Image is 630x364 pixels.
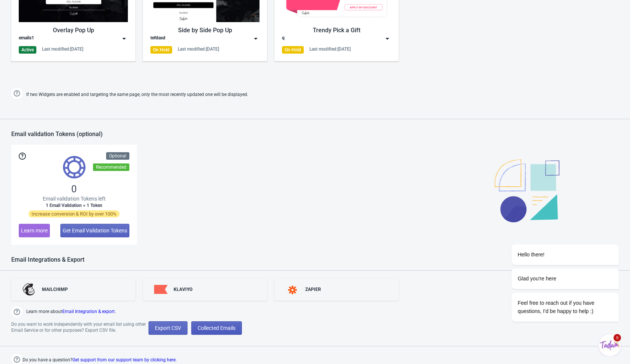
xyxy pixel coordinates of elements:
a: Get support from our support team by clicking here. [72,357,177,363]
img: tokens.svg [63,156,85,178]
iframe: chat widget [598,334,622,357]
div: Do you want to work independently with your email list using other Email Service or for other pur... [11,321,148,335]
div: KLAVIYO [174,286,192,292]
a: Email Integration & export [62,309,115,314]
img: klaviyo.png [154,285,168,294]
div: ZAPIER [305,286,321,292]
img: dropdown.png [120,35,128,42]
div: Last modified: [DATE] [178,46,219,52]
div: On Hold [282,46,304,54]
div: Last modified: [DATE] [42,46,83,52]
span: Learn more about . [26,308,116,318]
img: help.png [11,306,22,318]
div: Trendy Pick a Gift [282,26,391,35]
div: Side by Side Pop Up [150,26,259,35]
span: Collected Emails [198,325,235,331]
span: If two Widgets are enabled and targeting the same page, only the most recently updated one will b... [26,88,248,101]
span: 1 Email Validation = 1 Token [46,202,102,208]
div: On Hold [150,46,172,54]
span: Increase conversion & ROI by over 100% [28,210,120,217]
div: Overlay Pop Up [19,26,128,35]
button: Export CSV [148,321,187,335]
button: Learn more [19,224,50,237]
div: Last modified: [DATE] [309,46,351,52]
button: Collected Emails [191,321,242,335]
img: mailchimp.png [22,283,36,296]
span: Get Email Validation Tokens [63,228,127,234]
div: emails1 [19,35,34,42]
div: tefdasd [150,35,165,42]
img: dropdown.png [384,35,391,42]
button: Get Email Validation Tokens [60,224,129,237]
div: Recommended [93,163,129,171]
span: Export CSV [155,325,181,331]
span: Email validation Tokens left [43,195,106,202]
div: q [282,35,285,42]
span: 0 [71,183,77,195]
img: zapier.svg [286,286,299,294]
iframe: chat widget [487,177,622,330]
img: help.png [11,88,22,99]
div: MAILCHIMP [42,286,68,292]
div: Optional [106,152,129,160]
img: dropdown.png [252,35,259,42]
span: Learn more [21,228,48,234]
img: illustration.svg [495,159,559,222]
div: Active [19,46,36,54]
